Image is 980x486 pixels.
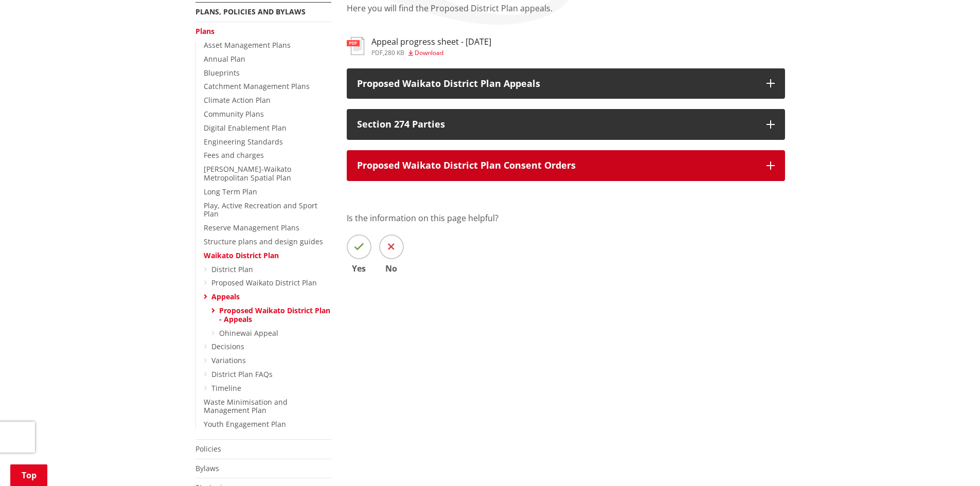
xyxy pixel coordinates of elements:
[347,109,785,140] button: Section 274 Parties
[347,212,785,224] p: Is the information on this page helpful?
[211,341,244,351] a: Decisions
[204,164,291,183] a: [PERSON_NAME]-Waikato Metropolitan Spatial Plan
[347,37,491,56] a: Appeal progress sheet - [DATE] pdf,280 KB Download
[204,81,310,91] a: Catchment Management Plans
[10,464,47,486] a: Top
[347,264,371,273] span: Yes
[371,48,383,57] span: pdf
[211,355,246,365] a: Variations
[204,40,291,50] a: Asset Management Plans
[379,264,404,273] span: No
[204,54,245,64] a: Annual Plan
[204,150,264,160] a: Fees and charges
[195,26,215,36] a: Plans
[204,95,271,105] a: Climate Action Plan
[357,160,756,171] p: Proposed Waikato District Plan Consent Orders
[204,123,287,133] a: Digital Enablement Plan
[371,37,491,47] h3: Appeal progress sheet - [DATE]
[357,119,756,130] p: Section 274 Parties
[204,223,299,232] a: Reserve Management Plans
[195,7,306,16] a: Plans, policies and bylaws
[211,383,241,393] a: Timeline
[204,109,264,119] a: Community Plans
[347,150,785,181] button: Proposed Waikato District Plan Consent Orders
[195,444,221,454] a: Policies
[219,305,330,324] a: Proposed Waikato District Plan - Appeals
[204,68,240,78] a: Blueprints
[219,328,278,338] a: Ohinewai Appeal
[211,278,317,287] a: Proposed Waikato District Plan
[195,463,219,473] a: Bylaws
[204,187,257,196] a: Long Term Plan
[204,419,286,429] a: Youth Engagement Plan
[211,264,253,274] a: District Plan
[384,48,404,57] span: 280 KB
[211,292,240,301] a: Appeals
[204,201,317,219] a: Play, Active Recreation and Sport Plan
[415,48,443,57] span: Download
[211,369,273,379] a: District Plan FAQs
[347,2,785,27] p: Here you will find the Proposed District Plan appeals.
[371,50,491,56] div: ,
[347,68,785,99] button: Proposed Waikato District Plan Appeals
[204,237,323,246] a: Structure plans and design guides
[357,79,756,89] p: Proposed Waikato District Plan Appeals
[204,397,288,416] a: Waste Minimisation and Management Plan
[204,137,283,147] a: Engineering Standards
[204,250,279,260] a: Waikato District Plan
[347,37,364,55] img: document-pdf.svg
